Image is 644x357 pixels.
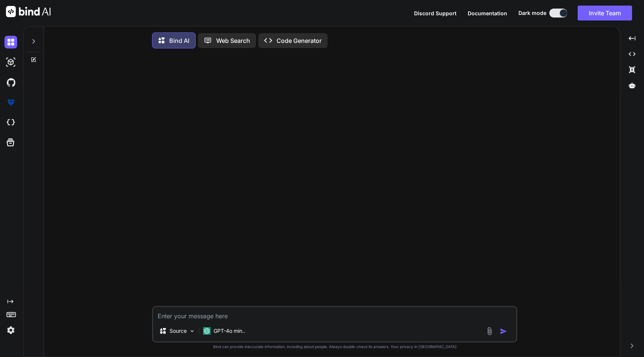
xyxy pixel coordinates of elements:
p: Bind AI [169,36,189,45]
img: cloudideIcon [4,116,17,129]
span: Dark mode [518,9,546,17]
img: Bind AI [6,6,51,17]
button: Discord Support [414,9,457,17]
img: GPT-4o mini [203,327,211,335]
img: darkAi-studio [4,56,17,69]
p: Bind can provide inaccurate information, including about people. Always double-check its answers.... [152,344,517,350]
span: Discord Support [414,10,457,16]
img: darkChat [4,36,17,48]
p: Web Search [216,36,250,45]
p: Source [170,327,187,335]
p: GPT-4o min.. [214,327,245,335]
img: githubDark [4,76,17,89]
img: settings [4,324,17,337]
img: premium [4,96,17,109]
button: Invite Team [578,6,632,20]
img: Pick Models [189,328,195,334]
img: attachment [485,327,494,335]
button: Documentation [468,9,507,17]
p: Code Generator [277,36,322,45]
img: icon [500,328,507,335]
span: Documentation [468,10,507,16]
